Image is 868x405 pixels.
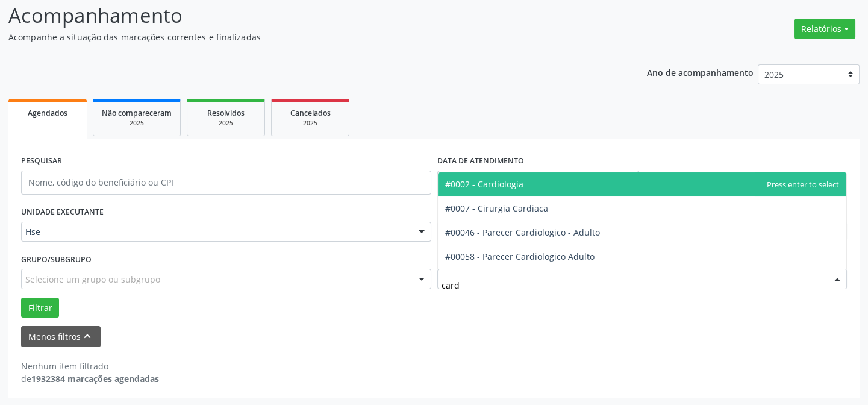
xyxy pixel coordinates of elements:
span: #0002 - Cardiologia [445,178,523,190]
label: UNIDADE EXECUTANTE [21,203,104,222]
label: DATA DE ATENDIMENTO [437,152,524,171]
span: #00058 - Parecer Cardiologico Adulto [445,251,595,262]
button: Relatórios [794,19,855,39]
label: PESQUISAR [21,152,62,171]
div: 2025 [102,119,172,128]
div: de [21,372,159,385]
strong: 1932384 marcações agendadas [31,373,159,385]
span: Não compareceram [102,108,172,118]
button: Filtrar [21,298,59,318]
p: Acompanhe a situação das marcações correntes e finalizadas [8,31,604,43]
span: Hse [25,226,407,238]
div: 2025 [196,119,256,128]
span: #0007 - Cirurgia Cardiaca [445,202,548,214]
p: Acompanhamento [8,1,604,31]
span: Selecione um grupo ou subgrupo [25,273,160,286]
div: Nenhum item filtrado [21,360,159,372]
div: 2025 [280,119,340,128]
p: Ano de acompanhamento [647,64,754,80]
span: Cancelados [290,108,331,118]
label: Grupo/Subgrupo [21,250,92,269]
span: Agendados [28,108,67,118]
button: Menos filtroskeyboard_arrow_up [21,326,101,347]
span: Resolvidos [207,108,245,118]
span: #00046 - Parecer Cardiologico - Adulto [445,227,600,238]
i: keyboard_arrow_up [81,330,94,343]
input: Selecionar procedimento [442,273,823,297]
input: Nome, código do beneficiário ou CPF [21,171,431,195]
input: Selecione um intervalo [437,171,639,195]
